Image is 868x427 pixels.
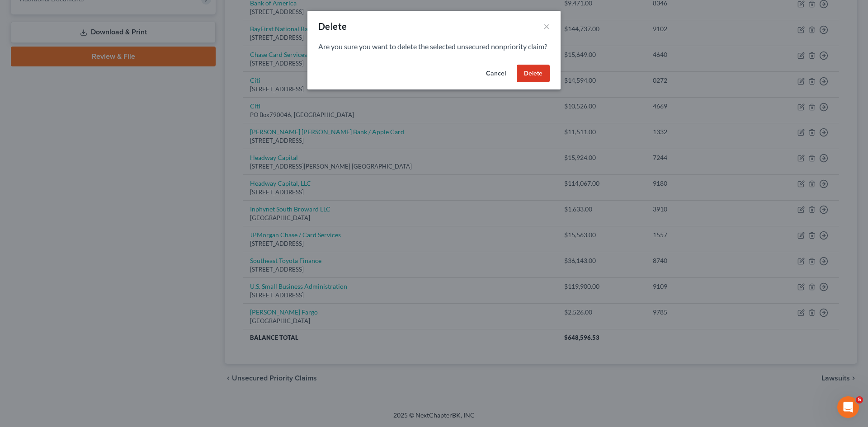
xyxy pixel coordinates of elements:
iframe: Intercom live chat [837,396,859,418]
button: Cancel [479,65,513,83]
div: Delete [318,20,347,33]
button: Delete [517,65,550,83]
span: 5 [856,396,863,404]
button: × [543,21,550,32]
p: Are you sure you want to delete the selected unsecured nonpriority claim? [318,42,550,52]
